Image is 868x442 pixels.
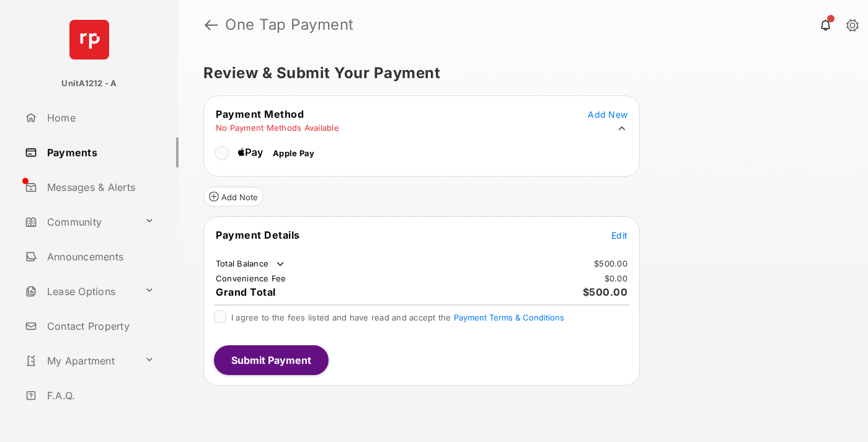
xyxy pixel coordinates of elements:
[588,109,627,120] span: Add New
[215,258,286,270] td: Total Balance
[273,148,314,158] span: Apple Pay
[215,273,287,284] td: Convenience Fee
[20,276,139,306] a: Lease Options
[216,108,304,120] span: Payment Method
[20,207,139,237] a: Community
[20,103,179,133] a: Home
[611,230,627,241] span: Edit
[214,345,329,375] button: Submit Payment
[20,172,179,202] a: Messages & Alerts
[216,286,276,298] span: Grand Total
[61,77,117,90] p: UnitA1212 - A
[588,108,627,120] button: Add New
[20,242,179,272] a: Announcements
[593,258,628,269] td: $500.00
[216,229,300,241] span: Payment Details
[20,346,139,376] a: My Apartment
[215,122,340,133] td: No Payment Methods Available
[231,312,564,322] span: I agree to the fees listed and have read and accept the
[611,229,627,241] button: Edit
[69,20,109,60] img: svg+xml;base64,PHN2ZyB4bWxucz0iaHR0cDovL3d3dy53My5vcmcvMjAwMC9zdmciIHdpZHRoPSI2NCIgaGVpZ2h0PSI2NC...
[203,66,833,81] h5: Review & Submit Your Payment
[454,312,564,322] button: I agree to the fees listed and have read and accept the
[20,138,179,167] a: Payments
[203,187,263,206] button: Add Note
[583,286,628,298] span: $500.00
[225,17,354,32] strong: One Tap Payment
[604,273,628,284] td: $0.00
[20,311,179,341] a: Contact Property
[20,381,179,410] a: F.A.Q.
